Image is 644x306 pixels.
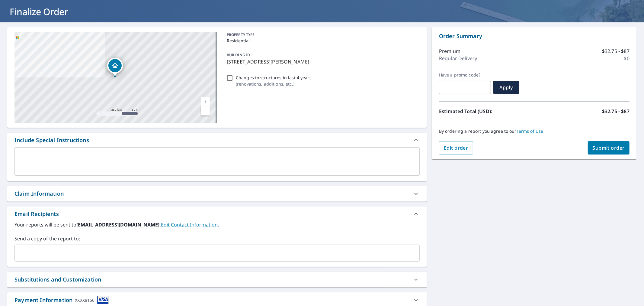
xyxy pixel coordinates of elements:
[14,235,420,242] label: Send a copy of the report to:
[14,296,109,304] div: Payment Information
[493,81,519,94] button: Apply
[444,145,468,151] span: Edit order
[161,221,219,228] a: EditContactInfo
[439,72,491,78] label: Have a promo code?
[14,275,101,284] div: Substitutions and Customization
[201,106,210,116] a: Current Level 17, Zoom Out
[517,128,543,134] a: Terms of Use
[227,37,417,44] p: Residential
[602,108,630,115] p: $32.75 - $87
[14,190,64,198] div: Claim Information
[236,74,312,81] p: Changes to structures in last 4 years
[498,84,514,91] span: Apply
[14,221,420,228] label: Your reports will be sent to
[227,32,417,37] p: PROPERTY TYPE
[7,272,427,287] div: Substitutions and Customization
[439,141,473,155] button: Edit order
[439,47,460,55] p: Premium
[439,32,630,40] p: Order Summary
[107,58,123,76] div: Dropped pin, building 1, Residential property, 745 Fourness Dr West Sacramento, CA 95605
[97,296,109,304] img: cardImage
[624,55,630,62] p: $0
[439,55,477,62] p: Regular Delivery
[7,207,427,221] div: Email Recipients
[201,97,210,106] a: Current Level 17, Zoom In
[593,145,625,151] span: Submit order
[439,129,630,134] p: By ordering a report you agree to our
[227,52,250,57] p: BUILDING ID
[7,5,637,18] h1: Finalize Order
[439,108,534,115] p: Estimated Total (USD):
[14,210,59,218] div: Email Recipients
[588,141,630,155] button: Submit order
[236,81,312,87] p: ( renovations, additions, etc. )
[7,186,427,201] div: Claim Information
[227,58,417,65] p: [STREET_ADDRESS][PERSON_NAME]
[75,296,95,304] div: XXXX8156
[7,133,427,147] div: Include Special Instructions
[602,47,630,55] p: $32.75 - $87
[76,221,161,228] b: [EMAIL_ADDRESS][DOMAIN_NAME].
[14,136,89,144] div: Include Special Instructions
